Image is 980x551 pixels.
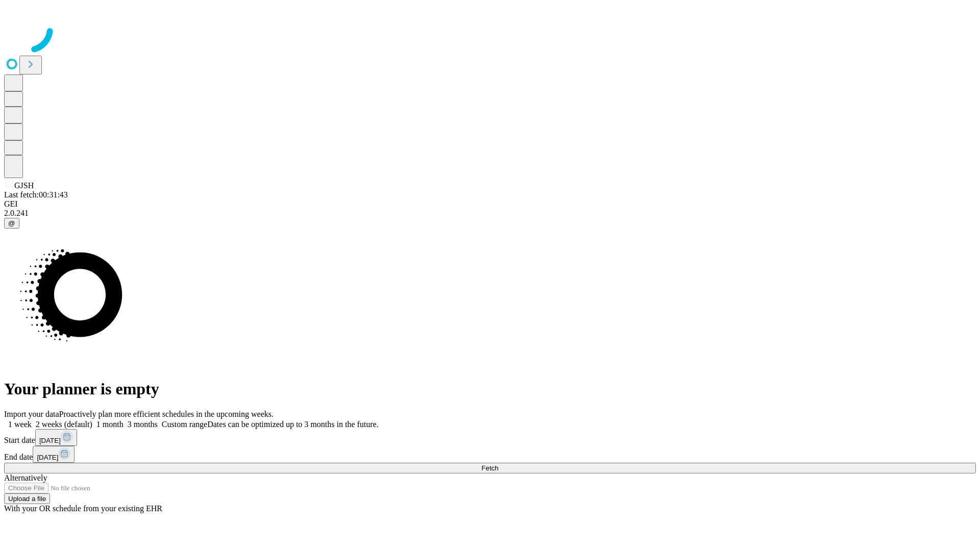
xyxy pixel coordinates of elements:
[14,181,34,190] span: GJSH
[35,429,77,446] button: [DATE]
[39,437,61,444] span: [DATE]
[4,410,59,418] span: Import your data
[4,380,976,398] h1: Your planner is empty
[207,420,378,429] span: Dates can be optimized up to 3 months in the future.
[8,219,15,227] span: @
[481,464,498,472] span: Fetch
[4,463,976,473] button: Fetch
[96,420,124,429] span: 1 month
[4,218,19,229] button: @
[4,473,47,482] span: Alternatively
[33,446,75,463] button: [DATE]
[36,420,92,429] span: 2 weeks (default)
[8,420,32,429] span: 1 week
[4,190,68,199] span: Last fetch: 00:31:43
[4,493,50,504] button: Upload a file
[59,410,274,418] span: Proactively plan more efficient schedules in the upcoming weeks.
[4,199,976,209] div: GEI
[4,429,976,446] div: Start date
[4,446,976,463] div: End date
[4,504,162,513] span: With your OR schedule from your existing EHR
[128,420,158,429] span: 3 months
[37,454,58,461] span: [DATE]
[4,209,976,218] div: 2.0.241
[162,420,207,429] span: Custom range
